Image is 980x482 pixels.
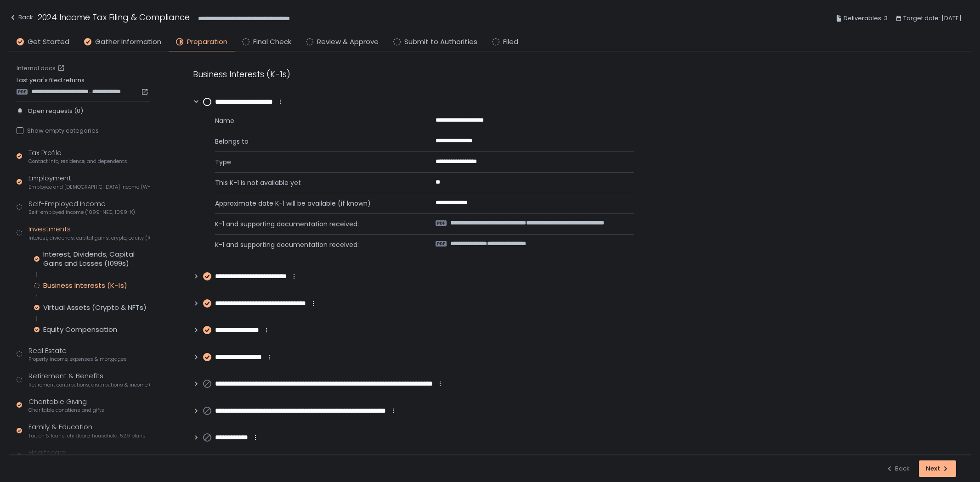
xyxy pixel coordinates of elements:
div: Charitable Giving [28,397,104,414]
span: Tuition & loans, childcare, household, 529 plans [28,432,146,439]
div: Equity Compensation [43,325,117,334]
div: Self-Employed Income [28,199,135,216]
span: K-1 and supporting documentation received: [215,219,414,229]
span: Self-employed income (1099-NEC, 1099-K) [28,209,135,216]
span: Final Check [253,37,291,47]
span: Open requests (0) [28,107,83,115]
span: Charitable donations and gifts [28,407,104,414]
div: Employment [28,173,150,191]
span: This K-1 is not available yet [215,178,414,187]
div: Real Estate [28,346,127,363]
span: Target date: [DATE] [903,13,962,24]
span: Preparation [187,37,227,47]
button: Back [9,11,33,26]
div: Tax Profile [28,148,127,165]
div: Back [9,12,33,23]
div: Business Interests (K-1s) [193,68,634,80]
div: Healthcare [28,448,137,465]
span: Name [215,116,414,125]
div: Interest, Dividends, Capital Gains and Losses (1099s) [43,250,150,268]
div: Investments [28,224,150,241]
a: Internal docs [17,64,67,73]
div: Retirement & Benefits [28,371,150,388]
button: Back [886,460,910,477]
h1: 2024 Income Tax Filing & Compliance [38,11,190,23]
button: Next [919,460,956,477]
div: Back [886,465,910,473]
span: Retirement contributions, distributions & income (1099-R, 5498) [28,381,150,388]
span: Interest, dividends, capital gains, crypto, equity (1099s, K-1s) [28,235,150,241]
span: Gather Information [95,37,161,47]
span: Get Started [28,37,69,47]
span: Deliverables: 3 [844,13,888,24]
span: Employee and [DEMOGRAPHIC_DATA] income (W-2s) [28,184,150,191]
span: Filed [503,37,518,47]
span: Submit to Authorities [404,37,477,47]
span: Belongs to [215,137,414,146]
span: Contact info, residence, and dependents [28,158,127,165]
span: Property income, expenses & mortgages [28,356,127,363]
span: Type [215,157,414,167]
div: Family & Education [28,422,146,439]
span: Review & Approve [317,37,379,47]
div: Virtual Assets (Crypto & NFTs) [43,303,147,312]
span: Approximate date K-1 will be available (if known) [215,199,414,208]
div: Last year's filed returns [17,76,150,95]
span: K-1 and supporting documentation received: [215,240,414,249]
div: Business Interests (K-1s) [43,281,127,290]
div: Next [926,465,949,473]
